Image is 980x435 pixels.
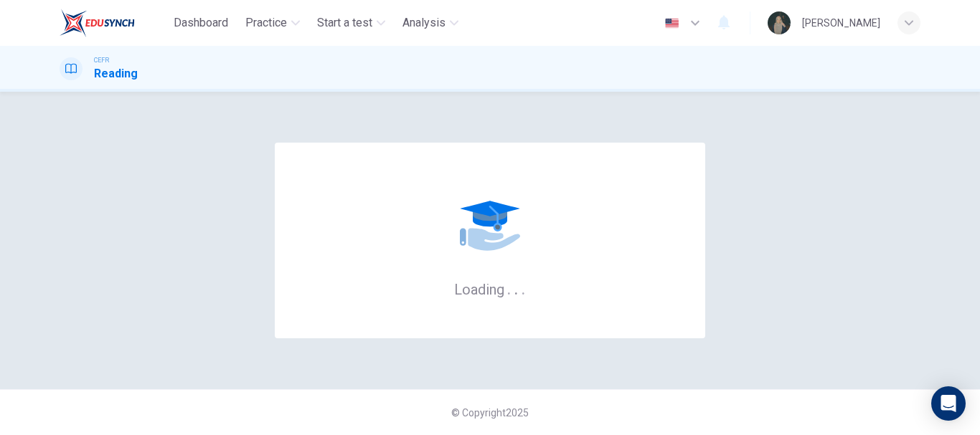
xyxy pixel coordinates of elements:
button: Analysis [397,10,464,36]
div: Open Intercom Messenger [931,386,966,421]
h6: . [521,276,526,300]
img: EduSynch logo [60,9,135,37]
h6: Loading [454,279,526,298]
span: Practice [245,14,287,32]
h6: . [507,276,512,300]
img: Profile picture [768,11,791,34]
span: Analysis [402,14,446,32]
span: CEFR [94,55,109,65]
span: © Copyright 2025 [451,407,529,419]
a: EduSynch logo [60,9,168,37]
h6: . [514,276,519,300]
button: Dashboard [168,10,234,36]
span: Dashboard [174,14,228,32]
button: Start a test [311,10,391,36]
div: [PERSON_NAME] [802,14,880,32]
span: Start a test [317,14,372,32]
h1: Reading [94,65,138,82]
img: en [663,18,681,29]
button: Practice [240,10,306,36]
